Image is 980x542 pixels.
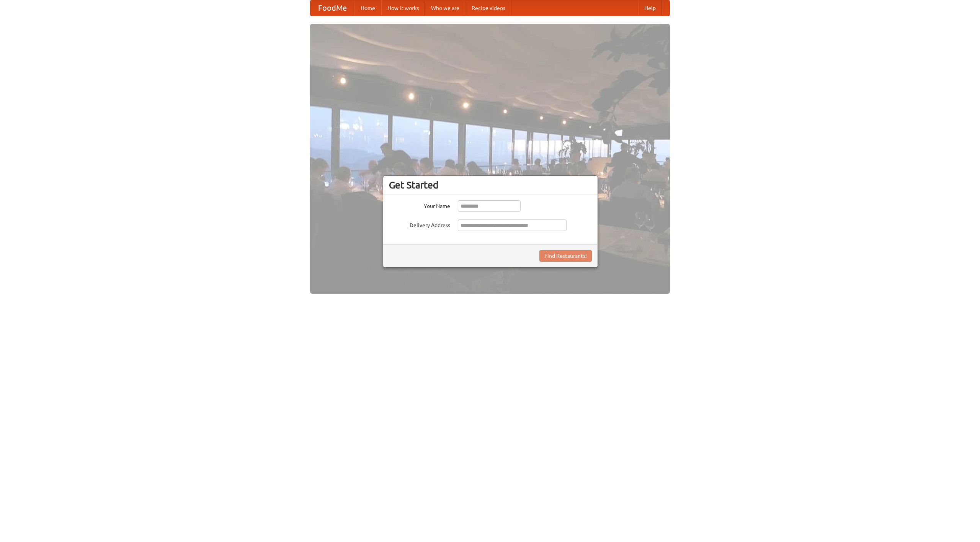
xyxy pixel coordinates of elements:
a: How it works [381,0,425,16]
label: Delivery Address [389,219,450,229]
a: FoodMe [310,0,354,16]
a: Home [354,0,381,16]
a: Recipe videos [465,0,511,16]
button: Find Restaurants! [539,250,592,262]
a: Help [638,0,662,16]
a: Who we are [425,0,465,16]
label: Your Name [389,200,450,210]
h3: Get Started [389,179,592,191]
